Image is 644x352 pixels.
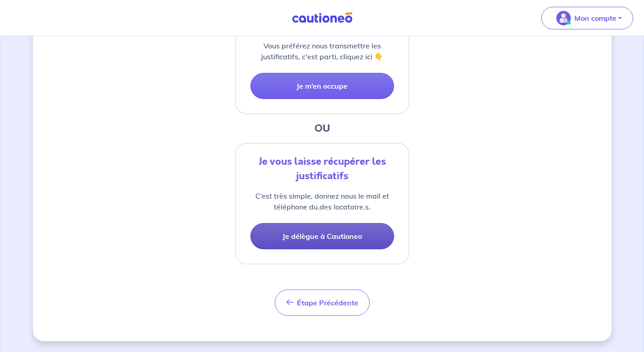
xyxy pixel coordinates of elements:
[275,290,370,316] button: Étape Précédente
[250,73,394,99] button: Je m’en occupe
[297,298,358,307] span: Étape Précédente
[288,12,356,24] img: Cautioneo
[541,7,633,29] button: illu_account_valid_menu.svgMon compte
[250,223,394,249] button: Je délègue à Cautioneo
[574,13,616,24] p: Mon compte
[556,11,571,25] img: illu_account_valid_menu.svg
[250,190,394,212] p: C’est très simple, donnez nous le mail et téléphone du.des locataire.s.
[235,121,409,136] h3: OU
[250,40,394,62] p: Vous préférez nous transmettre les justificatifs, c'est parti, cliquez ici 👇
[250,154,394,183] div: Je vous laisse récupérer les justificatifs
